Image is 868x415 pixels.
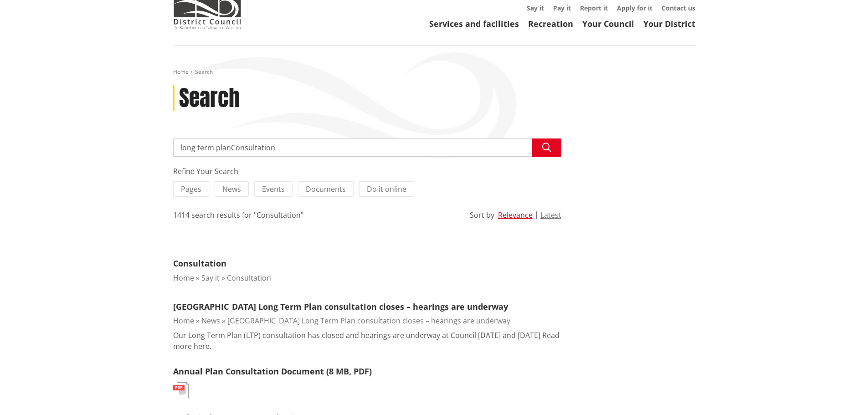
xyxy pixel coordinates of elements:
[173,382,189,398] img: document-pdf.svg
[173,330,561,352] p: Our Long Term Plan (LTP) consultation has closed and hearings are underway at Council [DATE] and ...
[173,68,695,76] nav: breadcrumb
[173,210,303,220] div: 1414 search results for "Consultation"
[262,184,285,194] span: Events
[527,4,544,12] a: Say it
[826,377,859,410] iframe: Messenger Launcher
[617,4,652,12] a: Apply for it
[173,301,508,312] a: [GEOGRAPHIC_DATA] Long Term Plan consultation closes – hearings are underway
[306,184,346,194] span: Documents
[173,316,194,326] a: Home
[173,166,561,177] div: Refine Your Search
[528,18,573,29] a: Recreation
[227,316,510,326] a: [GEOGRAPHIC_DATA] Long Term Plan consultation closes – hearings are underway
[553,4,571,12] a: Pay it
[429,18,519,29] a: Services and facilities
[179,85,240,112] h1: Search
[195,68,213,76] span: Search
[470,210,494,220] div: Sort by
[643,18,695,29] a: Your District
[173,273,194,283] a: Home
[498,211,533,219] button: Relevance
[201,273,220,283] a: Say it
[580,4,608,12] a: Report it
[173,258,226,269] a: Consultation
[662,4,695,12] a: Contact us
[227,273,271,283] a: Consultation
[173,138,561,157] input: Search input
[173,366,372,377] a: Annual Plan Consultation Document (8 MB, PDF)
[582,18,634,29] a: Your Council
[222,184,241,194] span: News
[201,316,220,326] a: News
[540,211,561,219] button: Latest
[181,184,201,194] span: Pages
[173,68,189,76] a: Home
[367,184,406,194] span: Do it online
